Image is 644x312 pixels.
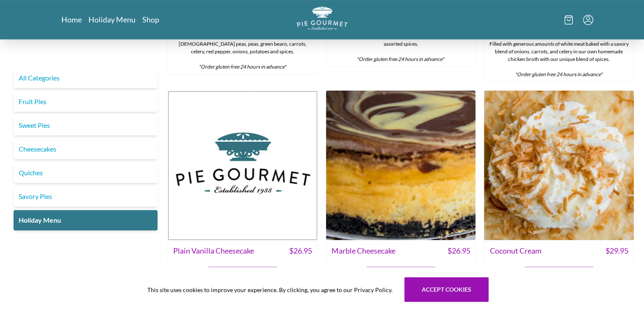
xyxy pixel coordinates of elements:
a: Quiches [14,163,158,183]
em: *Order gluten free 24 hours in advance* [357,56,444,62]
span: Plain Vanilla Cheesecake [173,245,254,257]
div: Probably the best chicken pot pie this side of the [US_STATE]. Filled with generous amounts of wh... [484,29,633,82]
button: Menu [583,15,593,25]
a: Fruit Pies [14,91,158,112]
span: $ 29.95 [605,245,628,257]
a: Cheesecakes [14,139,158,159]
span: This site uses cookies to improve your experience. By clicking, you agree to our Privacy Policy. [147,285,392,294]
div: Bacon, ham, fresh eggs, milk, onions, combine with a blend of assorted spices. [326,29,475,66]
a: Logo [297,7,348,33]
em: *Order gluten free 24 hours in advance* [199,64,286,70]
span: $ 26.95 [289,245,312,257]
a: Sweet Pies [14,115,158,135]
span: Coconut Cream [489,245,541,257]
a: Holiday Menu [14,210,158,230]
a: Holiday Menu [88,14,135,25]
span: $ 26.95 [447,245,470,257]
img: logo [297,7,348,30]
a: Savory Pies [14,186,158,207]
button: Accept cookies [404,277,489,302]
a: Shop [142,14,159,25]
em: *Order gluten free 24 hours in advance* [515,71,603,77]
div: Our new vegetarian dinner pie has: black peas, [DEMOGRAPHIC_DATA] peas, peas, green beans, carrot... [168,29,317,74]
img: Marble Cheesecake [326,91,476,240]
a: Home [61,14,82,25]
img: Plain Vanilla Cheesecake [168,91,318,240]
a: All Categories [14,68,158,88]
span: Marble Cheesecake [332,245,395,257]
img: Coconut Cream [484,91,634,240]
